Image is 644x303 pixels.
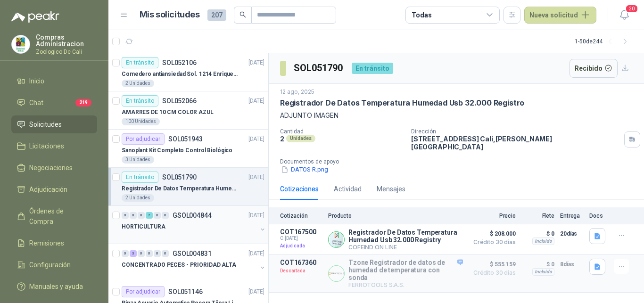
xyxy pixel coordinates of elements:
[280,213,322,219] p: Cotización
[280,128,404,135] p: Cantidad
[524,7,596,24] button: Nueva solicitud
[294,61,344,75] h3: SOL051790
[122,57,158,68] div: En tránsito
[469,228,516,239] span: $ 208.000
[280,241,322,251] p: Adjudicada
[560,228,584,239] p: 20 días
[348,281,463,288] p: FERROTOOLS S.A.S.
[280,135,284,143] p: 2
[589,213,608,219] p: Docs
[411,135,620,151] p: [STREET_ADDRESS] Cali , [PERSON_NAME][GEOGRAPHIC_DATA]
[248,135,264,144] p: [DATE]
[352,63,393,74] div: En tránsito
[122,184,239,193] p: Registrador De Datos Temperatura Humedad Usb 32.000 Registro
[11,94,97,112] a: Chat219
[168,288,203,295] p: SOL051146
[29,163,73,173] span: Negociaciones
[280,158,640,165] p: Documentos de apoyo
[29,184,67,195] span: Adjudicación
[248,97,264,106] p: [DATE]
[29,206,88,227] span: Órdenes de Compra
[239,11,246,18] span: search
[122,108,214,117] p: AMARRES DE 10 CM COLOR AZUL
[280,266,322,276] p: Descartada
[286,135,315,142] div: Unidades
[146,250,153,257] div: 0
[122,156,154,164] div: 3 Unidades
[11,202,97,230] a: Órdenes de Compra
[328,213,463,219] p: Producto
[348,244,463,251] p: COFEIND ON LINE
[560,259,584,270] p: 8 días
[154,250,161,257] div: 0
[108,53,268,91] a: En tránsitoSOL052106[DATE] Comedero antiansiedad Sol. 1214 Enriquecimiento2 Unidades
[11,159,97,177] a: Negociaciones
[108,130,268,168] a: Por adjudicarSOL051943[DATE] Sanoplant Kit Completo Control Biológico3 Unidades
[280,259,322,266] p: COT167360
[280,165,329,175] button: DATOS R.png
[521,213,554,219] p: Flete
[75,99,91,106] span: 219
[138,250,145,257] div: 0
[11,72,97,90] a: Inicio
[570,59,618,78] button: Recibido
[122,118,160,125] div: 100 Unidades
[122,210,266,240] a: 0 0 0 7 0 0 GSOL004844[DATE] HORTICULTURA
[532,237,554,245] div: Incluido
[11,11,59,23] img: Logo peakr
[29,98,43,108] span: Chat
[11,256,97,274] a: Configuración
[29,281,83,292] span: Manuales y ayuda
[280,184,319,194] div: Cotizaciones
[411,128,620,135] p: Dirección
[122,248,266,278] a: 0 3 0 0 0 0 GSOL004831[DATE] CONCENTRADO PECES - PRIORIDAD ALTA
[29,76,44,86] span: Inicio
[560,213,584,219] p: Entrega
[248,173,264,182] p: [DATE]
[616,7,633,24] button: 20
[248,287,264,296] p: [DATE]
[280,110,633,121] p: ADJUNTO IMAGEN
[248,58,264,67] p: [DATE]
[122,146,232,155] p: Sanoplant Kit Completo Control Biológico
[173,250,212,257] p: GSOL004831
[122,212,129,219] div: 0
[108,91,268,130] a: En tránsitoSOL052066[DATE] AMARRES DE 10 CM COLOR AZUL100 Unidades
[36,34,97,47] p: Compras Administracion
[248,211,264,220] p: [DATE]
[469,270,516,276] span: Crédito 30 días
[162,212,169,219] div: 0
[521,259,554,270] p: $ 0
[329,232,344,247] img: Company Logo
[154,212,161,219] div: 0
[130,212,137,219] div: 0
[138,212,145,219] div: 0
[12,35,30,53] img: Company Logo
[207,9,226,21] span: 207
[122,261,236,270] p: CONCENTRADO PECES - PRIORIDAD ALTA
[532,268,554,276] div: Incluido
[140,8,200,22] h1: Mis solicitudes
[348,259,463,281] p: Tzone Registrador de datos de humedad de temperatura con sonda
[11,234,97,252] a: Remisiones
[377,184,405,194] div: Mensajes
[329,266,344,281] img: Company Logo
[162,174,197,180] p: SOL051790
[36,49,97,55] p: Zoologico De Cali
[108,168,268,206] a: En tránsitoSOL051790[DATE] Registrador De Datos Temperatura Humedad Usb 32.000 Registro2 Unidades
[625,4,638,13] span: 20
[11,137,97,155] a: Licitaciones
[122,250,129,257] div: 0
[146,212,153,219] div: 7
[122,194,154,202] div: 2 Unidades
[280,228,322,236] p: COT167500
[280,88,314,97] p: 12 ago, 2025
[122,95,158,106] div: En tránsito
[168,136,203,142] p: SOL051943
[173,212,212,219] p: GSOL004844
[130,250,137,257] div: 3
[469,239,516,245] span: Crédito 30 días
[11,115,97,133] a: Solicitudes
[122,286,165,297] div: Por adjudicar
[11,180,97,198] a: Adjudicación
